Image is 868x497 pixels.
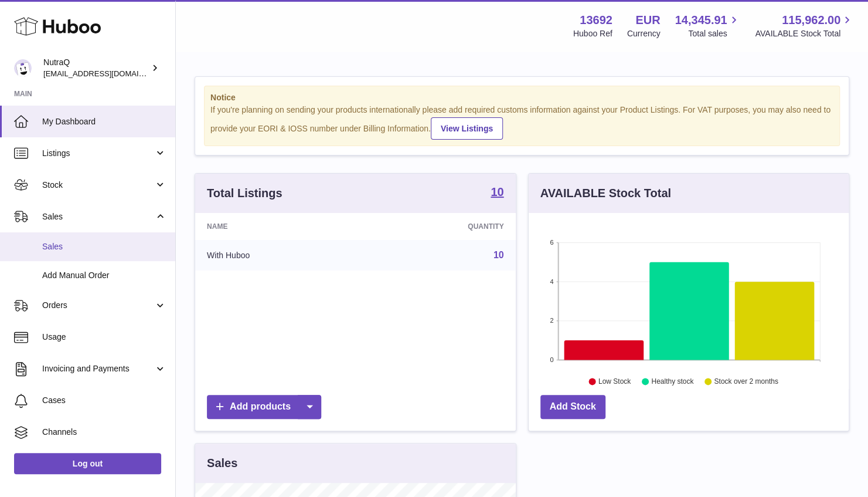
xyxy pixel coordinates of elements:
[42,180,154,191] span: Stock
[43,57,149,79] div: NutraQ
[598,377,631,386] text: Low Stock
[675,12,727,28] span: 14,345.91
[210,92,833,103] strong: Notice
[42,211,154,222] span: Sales
[688,28,740,39] span: Total sales
[42,270,166,281] span: Add Manual Order
[42,116,166,127] span: My Dashboard
[42,395,166,406] span: Cases
[651,377,694,386] text: Healthy stock
[550,356,553,363] text: 0
[755,28,854,39] span: AVAILABLE Stock Total
[580,12,612,28] strong: 13692
[207,455,237,471] h3: Sales
[14,453,161,474] a: Log out
[540,185,671,201] h3: AVAILABLE Stock Total
[42,332,166,343] span: Usage
[550,317,553,324] text: 2
[550,239,553,246] text: 6
[195,240,364,271] td: With Huboo
[42,427,166,438] span: Channels
[43,69,172,78] span: [EMAIL_ADDRESS][DOMAIN_NAME]
[782,12,840,28] span: 115,962.00
[540,395,605,419] a: Add Stock
[42,148,154,159] span: Listings
[207,395,321,419] a: Add products
[42,241,166,252] span: Sales
[550,278,553,285] text: 4
[42,300,154,311] span: Orders
[755,12,854,39] a: 115,962.00 AVAILABLE Stock Total
[573,28,612,39] div: Huboo Ref
[207,185,282,201] h3: Total Listings
[14,59,32,77] img: log@nutraq.com
[491,186,503,200] a: 10
[364,213,515,240] th: Quantity
[210,104,833,140] div: If you're planning on sending your products internationally please add required customs informati...
[42,363,154,374] span: Invoicing and Payments
[493,250,504,260] a: 10
[675,12,740,39] a: 14,345.91 Total sales
[714,377,778,386] text: Stock over 2 months
[431,117,503,140] a: View Listings
[195,213,364,240] th: Name
[635,12,660,28] strong: EUR
[627,28,661,39] div: Currency
[491,186,503,198] strong: 10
